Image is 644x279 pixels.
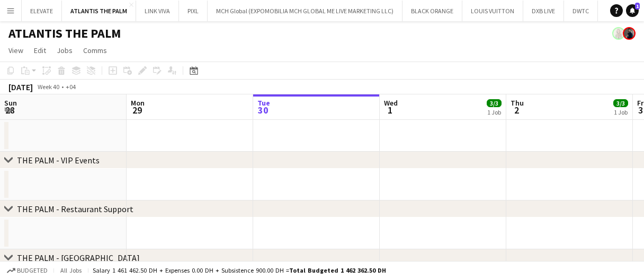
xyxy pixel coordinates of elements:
span: 2 [509,104,524,116]
h1: ATLANTIS THE PALM [8,25,121,41]
div: THE PALM - Restaurant Support [17,204,133,214]
a: 1 [626,4,639,17]
div: 1 Job [614,108,628,116]
span: Tue [257,98,270,108]
span: 28 [3,104,17,116]
span: View [8,46,23,55]
span: 30 [256,104,270,116]
span: Budgeted [17,267,48,274]
button: ATLANTIS THE PALM [62,1,136,21]
button: Budgeted [5,265,49,276]
span: Mon [131,98,145,108]
span: Edit [34,46,46,55]
div: 1 Job [487,108,501,116]
span: 3/3 [487,99,502,107]
span: 1 [635,3,640,10]
button: LOUIS VUITTON [462,1,523,21]
span: Week 40 [35,83,61,91]
span: Thu [511,98,524,108]
app-user-avatar: Viviane Melatti [612,27,625,40]
span: Jobs [57,46,73,55]
button: MCH Global (EXPOMOBILIA MCH GLOBAL ME LIVE MARKETING LLC) [208,1,402,21]
div: Salary 1 461 462.50 DH + Expenses 0.00 DH + Subsistence 900.00 DH = [93,266,386,274]
button: DWTC [564,1,598,21]
span: Comms [83,46,107,55]
app-user-avatar: Mohamed Arafa [623,27,636,40]
button: BLACK ORANGE [402,1,462,21]
button: ELEVATE [22,1,62,21]
span: 3/3 [613,99,628,107]
div: THE PALM - [GEOGRAPHIC_DATA] [17,252,140,263]
span: Wed [384,98,398,108]
button: PIXL [179,1,208,21]
div: +04 [66,83,76,91]
a: View [4,43,28,57]
a: Comms [79,43,111,57]
a: Edit [30,43,50,57]
div: THE PALM - VIP Events [17,155,100,165]
span: 29 [129,104,145,116]
span: Sun [4,98,17,108]
button: DXB LIVE [523,1,564,21]
a: Jobs [52,43,77,57]
button: LINK VIVA [136,1,179,21]
div: [DATE] [8,82,33,92]
span: Total Budgeted 1 462 362.50 DH [289,266,386,274]
span: All jobs [58,266,84,274]
span: 1 [382,104,398,116]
